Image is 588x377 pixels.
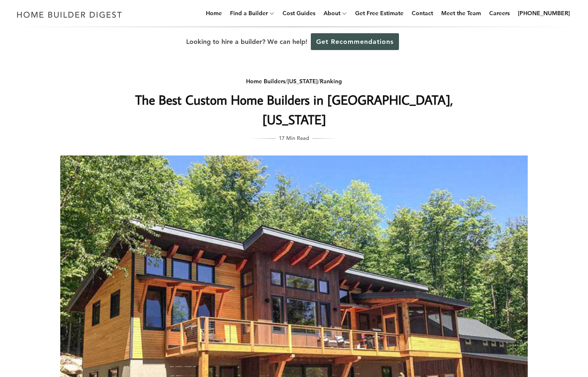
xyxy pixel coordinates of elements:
div: / / [130,76,458,87]
span: 17 Min Read [279,133,309,142]
a: Home Builders [246,78,285,85]
a: Get Recommendations [311,33,399,50]
img: Home Builder Digest [13,7,126,23]
a: [US_STATE] [287,78,318,85]
a: Ranking [320,78,342,85]
h1: The Best Custom Home Builders in [GEOGRAPHIC_DATA], [US_STATE] [130,90,458,129]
